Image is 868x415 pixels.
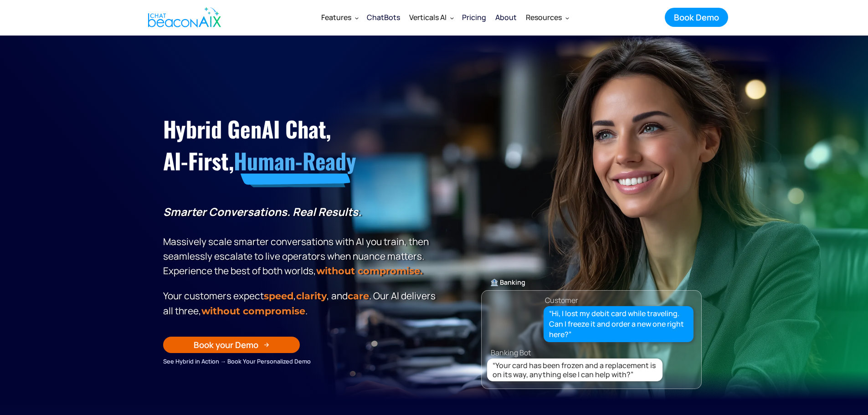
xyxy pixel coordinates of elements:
span: care [348,290,369,302]
img: Dropdown [355,16,359,20]
h1: Hybrid GenAI Chat, AI-First, [163,113,439,177]
img: Dropdown [565,16,569,20]
img: Dropdown [450,16,454,20]
div: Features [317,6,362,28]
p: Massively scale smarter conversations with AI you train, then seamlessly escalate to live operato... [163,205,439,278]
div: See Hybrid in Action → Book Your Personalized Demo [163,356,439,366]
div: Features [321,11,351,24]
div: Book Demo [674,11,719,23]
div: Customer [545,294,578,307]
a: Pricing [457,5,491,29]
span: clarity [296,290,327,302]
strong: Smarter Conversations. Real Results. [163,204,361,219]
div: Book your Demo [194,339,258,351]
div: ChatBots [367,11,400,24]
a: Book your Demo [163,337,300,353]
div: Resources [521,6,573,28]
div: Verticals AI [405,6,457,28]
div: 🏦 Banking [482,276,701,289]
div: Verticals AI [409,11,447,24]
img: Arrow [264,342,269,348]
div: Resources [526,11,562,24]
p: Your customers expect , , and . Our Al delivers all three, . [163,288,439,318]
span: without compromise [201,305,305,317]
div: “Hi, I lost my debit card while traveling. Can I freeze it and order a new one right here?” [549,308,688,340]
strong: without compromise. [316,265,422,277]
a: Book Demo [665,8,728,27]
div: About [495,11,517,24]
strong: speed [264,290,293,302]
a: home [140,1,226,33]
span: Human-Ready [234,144,356,177]
a: ChatBots [362,5,405,29]
a: About [491,5,521,29]
div: Pricing [462,11,486,24]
